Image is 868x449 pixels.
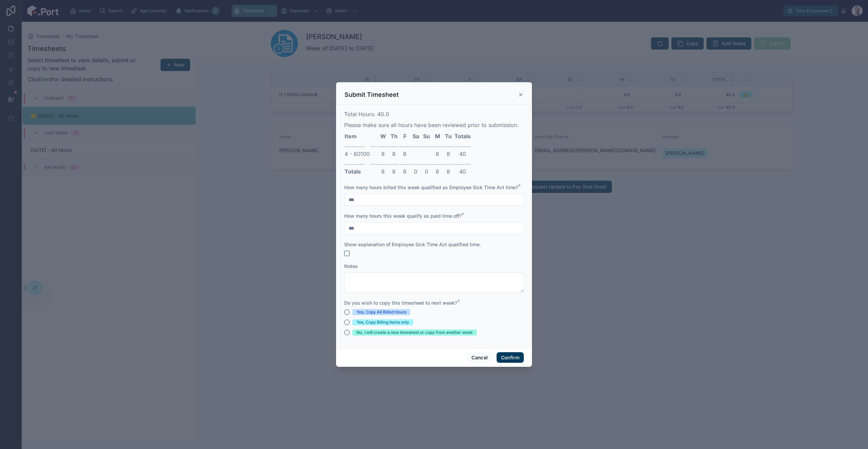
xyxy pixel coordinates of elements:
[432,141,443,149] td: ......
[370,141,378,149] td: ....
[454,132,471,141] th: Totals
[378,141,388,149] td: ......
[443,158,454,167] td: ......
[399,132,410,141] th: F
[344,300,457,306] span: Do you wish to copy this timesheet to next week?
[388,158,399,167] td: ......
[356,329,473,336] div: No, I will create a new timesheet or copy from another week
[432,132,443,141] th: M
[344,158,370,167] td: ............
[356,319,409,325] div: Yes, Copy Billing Items only
[467,352,492,363] button: Cancel
[410,158,421,167] td: ......
[399,149,410,158] td: 8
[399,158,410,167] td: ......
[432,167,443,176] td: 8
[410,132,421,141] th: Sa
[421,158,432,167] td: ......
[454,167,471,176] td: 40
[388,141,399,149] td: ......
[421,167,432,176] td: 0
[399,167,410,176] td: 8
[454,158,471,167] td: ..........
[388,167,399,176] td: 8
[443,141,454,149] td: ......
[370,158,378,167] td: ....
[388,149,399,158] td: 8
[344,141,370,149] td: ............
[344,121,524,129] p: Please make sure all hours have been reviewed prior to submission.
[378,149,388,158] td: 8
[454,149,471,158] td: 40
[345,168,361,175] strong: Totals
[443,132,454,141] th: Tu
[399,141,410,149] td: ......
[344,132,370,141] th: Item
[432,158,443,167] td: ......
[497,352,524,363] button: Confirm
[388,132,399,141] th: Th
[378,132,388,141] th: W
[421,132,432,141] th: Su
[344,263,358,269] span: Notes
[356,309,406,315] div: Yes, Copy All Billed Hours
[344,184,518,190] span: How many hours billed this week qualified as Employee Sick Time Act time?
[344,213,462,219] span: How many hours this week qualify as paid time off?
[378,167,388,176] td: 8
[410,141,421,149] td: ......
[421,141,432,149] td: ......
[454,141,471,149] td: ..........
[344,149,370,158] td: 4 - 60100
[443,167,454,176] td: 8
[345,91,399,99] h3: Submit Timesheet
[432,149,443,158] td: 8
[443,149,454,158] td: 8
[344,110,524,118] p: Total Hours: 40.0
[344,241,481,247] span: Show explanation of Employee Sick Time Act qualified time.
[410,167,421,176] td: 0
[378,158,388,167] td: ......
